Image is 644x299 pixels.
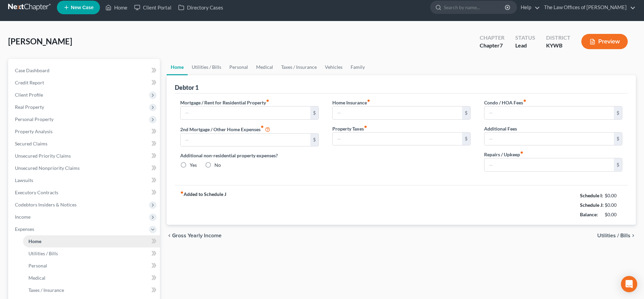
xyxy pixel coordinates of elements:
[546,42,570,49] div: KYWB
[266,99,269,102] i: fiber_manual_record
[484,99,526,106] label: Condo / HOA Fees
[515,42,535,49] div: Lead
[181,134,310,146] input: --
[15,153,71,159] span: Unsecured Priority Claims
[515,34,535,42] div: Status
[580,202,604,208] strong: Schedule J:
[28,238,41,244] span: Home
[462,106,470,119] div: $
[28,287,64,293] span: Taxes / Insurance
[364,125,367,128] i: fiber_manual_record
[310,106,318,119] div: $
[484,151,523,158] label: Repairs / Upkeep
[333,106,462,119] input: --
[444,1,506,14] input: Search by name...
[8,36,72,46] span: [PERSON_NAME]
[480,34,504,42] div: Chapter
[630,233,636,238] i: chevron_right
[333,133,462,145] input: --
[500,42,503,48] span: 7
[614,158,622,171] div: $
[15,202,77,207] span: Codebtors Insiders & Notices
[480,42,504,49] div: Chapter
[23,284,160,296] a: Taxes / Insurance
[332,99,370,106] label: Home Insurance
[71,5,94,10] span: New Case
[15,104,44,110] span: Real Property
[15,177,33,183] span: Lawsuits
[15,92,43,98] span: Client Profile
[167,233,172,238] i: chevron_left
[332,125,367,132] label: Property Taxes
[9,138,160,150] a: Secured Claims
[484,158,614,171] input: --
[541,1,636,14] a: The Law Offices of [PERSON_NAME]
[310,134,318,146] div: $
[23,260,160,272] a: Personal
[28,275,45,281] span: Medical
[15,190,58,195] span: Executory Contracts
[277,59,321,75] a: Taxes / Insurance
[15,116,54,122] span: Personal Property
[261,125,264,128] i: fiber_manual_record
[605,211,623,218] div: $0.00
[15,214,30,220] span: Income
[180,125,270,133] label: 2nd Mortgage / Other Home Expenses
[15,141,47,146] span: Secured Claims
[614,106,622,119] div: $
[167,233,222,238] button: chevron_left Gross Yearly Income
[28,251,58,256] span: Utilities / Bills
[28,263,47,268] span: Personal
[175,1,227,14] a: Directory Cases
[180,99,269,106] label: Mortgage / Rent for Residential Property
[581,34,628,49] button: Preview
[484,106,614,119] input: --
[520,151,523,154] i: fiber_manual_record
[180,152,318,159] label: Additional non-residential property expenses?
[9,174,160,186] a: Lawsuits
[614,133,622,145] div: $
[23,247,160,260] a: Utilities / Bills
[190,162,197,168] label: Yes
[15,226,34,232] span: Expenses
[597,233,630,238] span: Utilities / Bills
[172,233,222,238] span: Gross Yearly Income
[484,125,517,132] label: Additional Fees
[252,59,277,75] a: Medical
[517,1,540,14] a: Help
[175,83,199,92] div: Debtor 1
[15,67,49,73] span: Case Dashboard
[23,272,160,284] a: Medical
[580,212,598,217] strong: Balance:
[367,99,370,102] i: fiber_manual_record
[23,235,160,247] a: Home
[9,125,160,138] a: Property Analysis
[180,191,184,194] i: fiber_manual_record
[225,59,252,75] a: Personal
[188,59,225,75] a: Utilities / Bills
[9,186,160,199] a: Executory Contracts
[621,276,637,292] div: Open Intercom Messenger
[9,150,160,162] a: Unsecured Priority Claims
[131,1,175,14] a: Client Portal
[605,192,623,199] div: $0.00
[15,80,44,85] span: Credit Report
[597,233,636,238] button: Utilities / Bills chevron_right
[9,77,160,89] a: Credit Report
[9,162,160,174] a: Unsecured Nonpriority Claims
[347,59,369,75] a: Family
[102,1,131,14] a: Home
[167,59,188,75] a: Home
[546,34,570,42] div: District
[462,133,470,145] div: $
[321,59,347,75] a: Vehicles
[580,193,603,198] strong: Schedule I:
[15,128,53,134] span: Property Analysis
[180,191,226,219] strong: Added to Schedule J
[15,165,80,171] span: Unsecured Nonpriority Claims
[214,162,221,168] label: No
[9,64,160,77] a: Case Dashboard
[181,106,310,119] input: --
[484,133,614,145] input: --
[605,202,623,208] div: $0.00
